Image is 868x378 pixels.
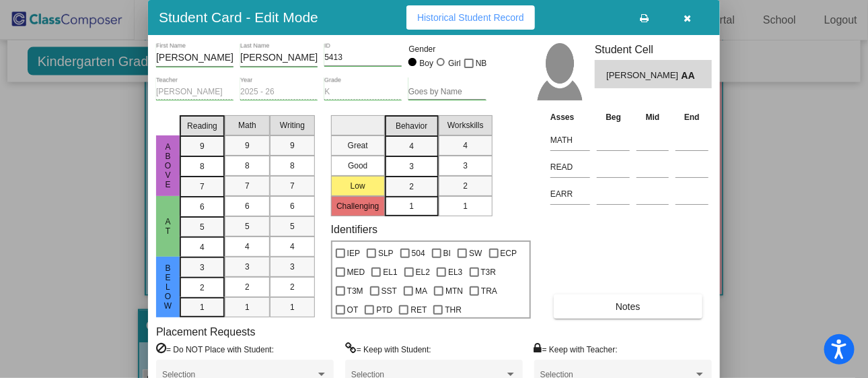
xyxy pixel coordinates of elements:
[416,264,430,280] span: EL2
[156,342,274,356] label: = Do NOT Place with Student:
[476,55,487,71] span: NB
[245,180,250,192] span: 7
[606,69,681,83] span: [PERSON_NAME]
[481,264,497,280] span: T3R
[238,119,256,131] span: Math
[463,139,468,152] span: 4
[245,281,250,293] span: 2
[616,301,641,312] span: Notes
[447,57,461,69] div: Girl
[200,160,205,172] span: 8
[633,110,672,125] th: Mid
[245,241,250,253] span: 4
[200,301,205,313] span: 1
[447,119,484,131] span: Workskills
[383,264,397,280] span: EL1
[290,160,295,172] span: 8
[409,160,414,172] span: 3
[550,130,590,150] input: assessment
[347,302,359,318] span: OT
[245,160,250,172] span: 8
[159,9,318,26] h3: Student Card - Edit Mode
[290,241,295,253] span: 4
[200,201,205,213] span: 6
[415,283,427,299] span: MA
[672,110,712,125] th: End
[156,88,233,97] input: teacher
[550,157,590,177] input: assessment
[409,200,414,212] span: 1
[156,325,256,338] label: Placement Requests
[245,139,250,152] span: 9
[409,140,414,152] span: 4
[412,245,425,261] span: 504
[443,245,451,261] span: BI
[463,200,468,212] span: 1
[290,301,295,313] span: 1
[378,245,394,261] span: SLP
[463,160,468,172] span: 3
[481,283,497,299] span: TRA
[345,342,431,356] label: = Keep with Student:
[410,302,427,318] span: RET
[347,245,360,261] span: IEP
[324,88,402,97] input: grade
[376,302,392,318] span: PTD
[162,142,174,189] span: Above
[448,264,462,280] span: EL3
[347,264,365,280] span: MED
[445,302,462,318] span: THR
[595,43,712,56] h3: Student Cell
[200,282,205,294] span: 2
[406,5,535,30] button: Historical Student Record
[162,263,174,311] span: Below
[419,57,434,69] div: Boy
[396,120,427,132] span: Behavior
[463,180,468,192] span: 2
[382,283,397,299] span: SST
[417,12,524,23] span: Historical Student Record
[331,223,377,236] label: Identifiers
[245,301,250,313] span: 1
[240,88,318,97] input: year
[469,245,482,261] span: SW
[593,110,633,125] th: Beg
[409,181,414,193] span: 2
[245,261,250,273] span: 3
[290,220,295,232] span: 5
[347,283,363,299] span: T3M
[290,281,295,293] span: 2
[245,200,250,212] span: 6
[682,69,700,83] span: AA
[245,220,250,232] span: 5
[547,110,593,125] th: Asses
[290,180,295,192] span: 7
[162,217,174,236] span: At
[290,261,295,273] span: 3
[501,245,517,261] span: ECP
[200,241,205,253] span: 4
[187,120,217,132] span: Reading
[408,43,486,55] mat-label: Gender
[408,88,486,97] input: goes by name
[290,139,295,152] span: 9
[200,181,205,193] span: 7
[324,53,402,63] input: Enter ID
[280,119,305,131] span: Writing
[200,221,205,233] span: 5
[554,294,702,319] button: Notes
[534,342,618,356] label: = Keep with Teacher:
[200,140,205,152] span: 9
[290,200,295,212] span: 6
[550,184,590,204] input: assessment
[200,261,205,274] span: 3
[445,283,463,299] span: MTN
